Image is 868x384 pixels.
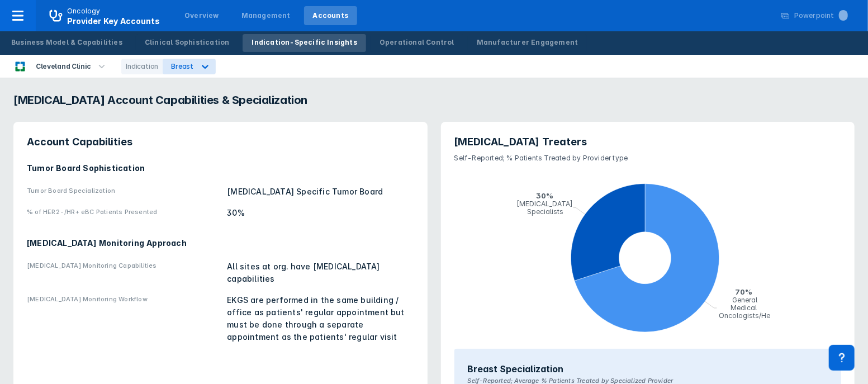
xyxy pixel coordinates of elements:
[233,6,300,25] a: Management
[27,237,414,249] div: [MEDICAL_DATA] Monitoring Approach
[468,362,564,376] span: Breast Specialization
[31,59,96,74] div: Cleveland Clinic
[736,287,753,296] tspan: 70%
[732,296,758,304] tspan: General
[27,207,220,219] div: % of HER2-/HR+ eBC Patients Presented
[454,135,842,149] h3: [MEDICAL_DATA] Treaters
[67,6,101,16] p: Oncology
[227,207,414,219] div: 30%
[454,149,842,163] p: Self-Reported; % Patients Treated by Provider type
[731,304,758,312] tspan: Medical
[27,135,414,149] h3: Account Capabilities
[304,6,358,25] a: Accounts
[121,59,163,74] div: Indication
[313,11,349,21] div: Accounts
[371,34,463,52] a: Operational Control
[527,207,563,216] tspan: Specialists
[27,260,220,285] div: [MEDICAL_DATA] Monitoring Capabilities
[719,312,771,320] tspan: Oncologists/He
[11,37,122,48] div: Business Model & Capabilities
[454,170,842,349] g: pie chart , with 2 points. Min value is 0.3, max value is 0.7.
[176,6,228,25] a: Overview
[136,34,239,52] a: Clinical Sophistication
[794,11,848,21] div: Powerpoint
[13,60,27,73] img: cleveland-clinic
[27,294,220,343] div: [MEDICAL_DATA] Monitoring Workflow
[380,37,454,48] div: Operational Control
[829,345,855,371] div: Contact Support
[227,186,414,198] div: [MEDICAL_DATA] Specific Tumor Board
[184,11,219,21] div: Overview
[227,260,414,285] div: All sites at org. have [MEDICAL_DATA] capabilities
[477,37,578,48] div: Manufacturer Engagement
[145,37,230,48] div: Clinical Sophistication
[27,162,414,174] div: Tumor Board Sophistication
[171,62,193,70] div: Breast
[13,92,855,108] h3: [MEDICAL_DATA] Account Capabilities & Specialization
[241,11,291,21] div: Management
[535,191,553,200] tspan: 30%
[67,16,160,26] span: Provider Key Accounts
[2,34,131,52] a: Business Model & Capabilities
[468,34,587,52] a: Manufacturer Engagement
[27,186,220,198] div: Tumor Board Specialization
[252,37,357,48] div: Indication-Specific Insights
[243,34,366,52] a: Indication-Specific Insights
[227,294,414,343] div: EKGS are performed in the same building / office as patients' regular appointment but must be don...
[516,200,572,208] tspan: [MEDICAL_DATA]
